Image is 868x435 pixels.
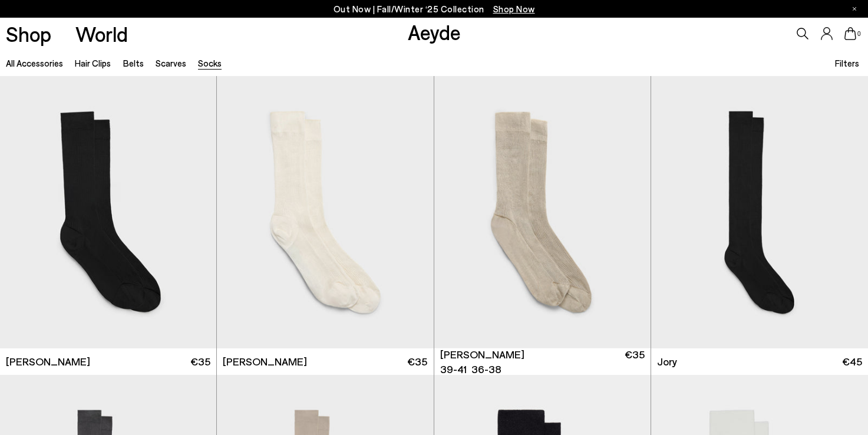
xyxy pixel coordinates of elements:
[123,58,144,68] a: Belts
[844,27,856,40] a: 0
[835,58,859,68] span: Filters
[842,354,862,369] span: €45
[493,4,535,14] span: Navigate to /collections/new-in
[75,58,111,68] a: Hair Clips
[6,24,51,44] a: Shop
[440,362,467,377] li: 39-41
[334,2,535,17] p: Out Now | Fall/Winter ‘25 Collection
[651,76,867,348] div: 2 / 3
[651,348,868,375] a: Jory €45
[223,354,307,369] span: [PERSON_NAME]
[6,354,90,369] span: [PERSON_NAME]
[75,24,128,44] a: World
[407,354,427,369] span: €35
[434,348,651,375] a: [PERSON_NAME] 39-41 36-38 €35
[434,76,651,348] img: Jana Silk Socks
[190,354,210,369] span: €35
[156,58,186,68] a: Scarves
[625,347,645,377] span: €35
[434,76,651,348] a: 3 / 3 1 / 3 2 / 3 3 / 3 1 / 3 Next slide Previous slide
[856,31,862,37] span: 0
[651,76,868,348] img: Jory Silk Socks
[217,76,433,348] img: Jana Silk Socks
[471,362,501,377] li: 36-38
[440,347,524,362] span: [PERSON_NAME]
[434,76,651,348] div: 1 / 3
[198,58,222,68] a: Socks
[6,58,63,68] a: All accessories
[657,354,677,369] span: Jory
[440,362,500,377] ul: variant
[651,76,867,348] img: Jana Silk Socks
[408,19,461,44] a: Aeyde
[217,348,433,375] a: [PERSON_NAME] €35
